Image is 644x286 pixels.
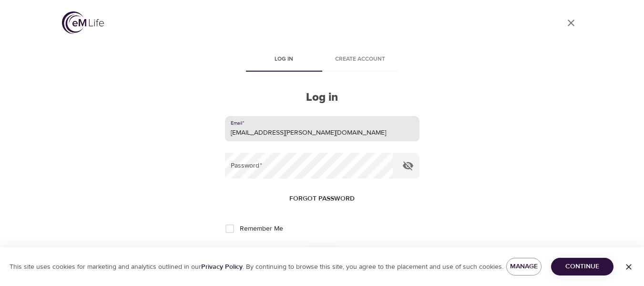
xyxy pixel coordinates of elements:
span: Forgot password [289,193,355,205]
button: Forgot password [286,190,358,208]
div: disabled tabs example [225,49,419,72]
span: Remember Me [240,224,283,234]
button: Continue [551,258,613,275]
span: Create account [328,54,393,64]
span: Log in [252,54,317,64]
span: Manage [514,261,534,273]
a: Privacy Policy [201,263,243,271]
img: logo [62,11,104,34]
h2: Log in [225,91,419,105]
a: close [560,11,583,34]
span: Continue [559,261,606,273]
button: Manage [506,258,542,275]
